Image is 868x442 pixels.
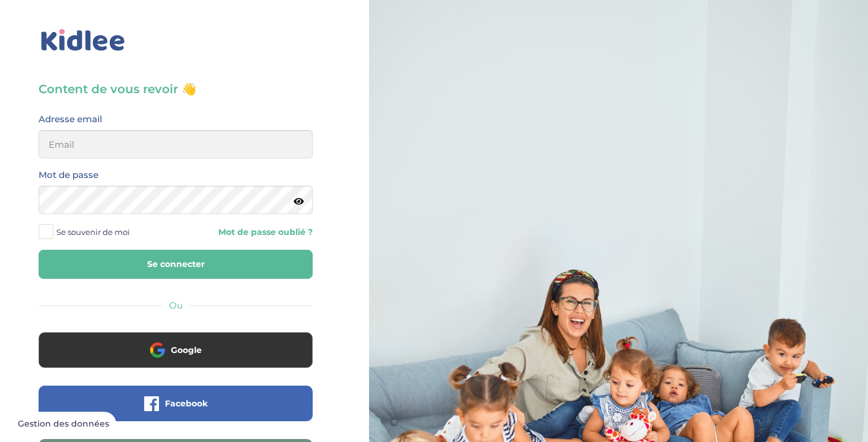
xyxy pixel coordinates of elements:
[39,352,313,364] a: Google
[39,130,313,158] input: Email
[169,300,183,311] span: Ou
[39,112,102,127] label: Adresse email
[144,396,159,411] img: facebook.png
[165,398,208,409] span: Facebook
[39,27,128,54] img: logo_kidlee_bleu
[11,412,116,437] button: Gestion des données
[39,386,313,421] button: Facebook
[39,332,313,368] button: Google
[56,224,130,240] span: Se souvenir de moi
[18,419,109,430] span: Gestion des données
[39,167,98,183] label: Mot de passe
[185,227,313,238] a: Mot de passe oublié ?
[171,344,202,356] span: Google
[39,406,313,417] a: Facebook
[150,342,165,357] img: google.png
[39,250,313,279] button: Se connecter
[39,81,313,97] h3: Content de vous revoir 👋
